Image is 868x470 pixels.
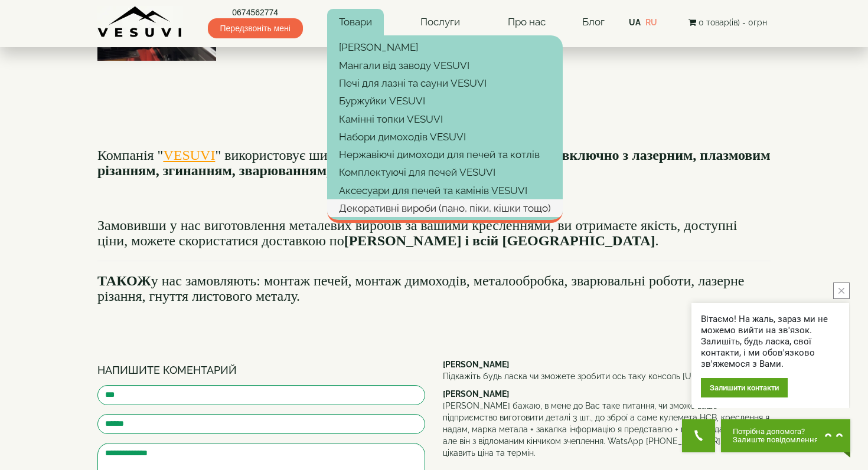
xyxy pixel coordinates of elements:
[327,163,563,181] a: Комплектуючі для печей VESUVI
[208,18,303,38] span: Передзвоніть мені
[721,419,850,452] button: Chat button
[733,428,818,436] span: Потрібна допомога?
[327,57,563,74] a: Мангали від заводу VESUVI
[208,6,303,18] a: 0674562774
[409,9,472,36] a: Послуги
[685,16,771,29] button: 0 товар(ів) - 0грн
[327,199,563,217] a: Декоративні вироби (пано, піки, кішки тощо)
[496,9,557,36] a: Про нас
[443,370,771,382] p: Підкажіть будь ласка чи зможете зробити ось таку консоль [URL][DOMAIN_NAME]
[163,147,215,163] a: VESUVI
[327,74,563,92] a: Печі для лазні та сауни VESUVI
[97,364,425,376] h4: Напишите коментарий
[645,18,657,27] a: ru
[582,16,605,28] a: Блог
[443,400,771,459] p: [PERSON_NAME] бажаю, в мене до Вас таке питання, чи зможе ваше підприємство виготовити деталі 3 ш...
[327,128,563,146] a: Набори димоходів VESUVI
[97,147,771,178] font: Компанія " " використовує широкий спектр методів
[344,233,655,248] b: [PERSON_NAME] і всій [GEOGRAPHIC_DATA]
[443,389,509,399] b: [PERSON_NAME]
[629,18,641,27] span: ua
[443,360,509,369] b: [PERSON_NAME]
[327,9,384,36] a: Товари
[327,38,563,56] a: [PERSON_NAME]
[701,378,788,397] div: Залишити контакти
[327,146,563,163] a: Нержавіючі димоходи для печей та котлів
[833,282,850,299] button: close button
[682,419,715,452] button: Get Call button
[327,110,563,128] a: Камінні топки VESUVI
[699,18,767,27] span: 0 товар(ів) - 0грн
[733,436,818,444] span: Залиште повідомлення
[327,182,563,199] a: Аксесуари для печей та камінів VESUVI
[97,273,151,288] b: ТАКОЖ
[701,314,840,370] div: Вітаємо! На жаль, зараз ми не можемо вийти на зв'язок. Залишіть, будь ласка, свої контакти, і ми ...
[97,273,744,304] font: у нас замовляють: монтаж печей, монтаж димоходів, металообробка, зварювальні роботи, лазерне різа...
[327,92,563,110] a: Буржуйки VESUVI
[97,218,737,248] font: Замовивши у нас виготовлення металевих виробів за вашими кресленнями, ви отримаєте якість, доступ...
[97,147,771,178] b: металообробки, включно з лазерним, плазмовим різанням, згинанням, зварюванням, свердлінням металу.
[97,6,183,38] img: Завод VESUVI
